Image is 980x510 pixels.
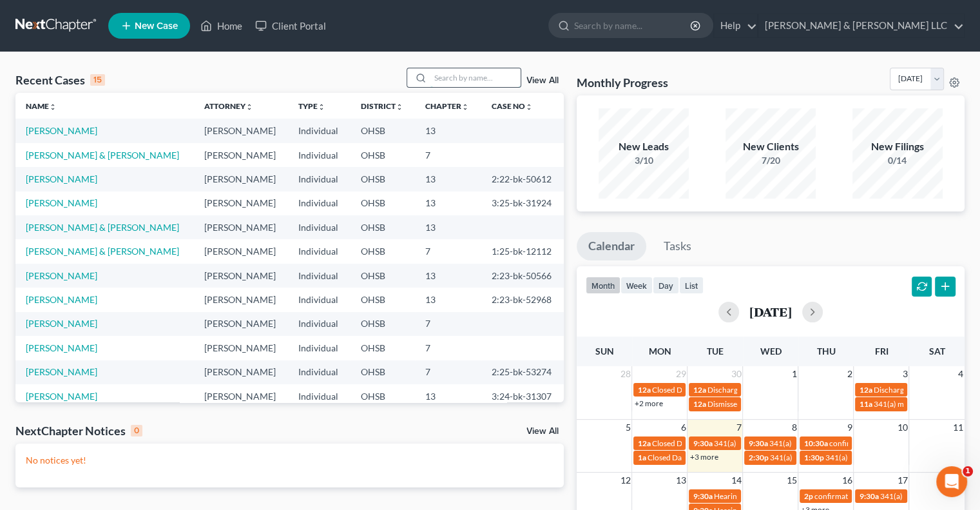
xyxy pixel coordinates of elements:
[852,154,943,167] div: 0/14
[26,270,97,281] a: [PERSON_NAME]
[952,420,965,435] span: 11
[679,420,687,435] span: 6
[713,491,814,501] span: Hearing for [PERSON_NAME]
[577,75,668,90] h3: Monthly Progress
[637,385,650,395] span: 12a
[769,453,894,462] span: 341(a) meeting for [PERSON_NAME]
[245,103,253,111] i: unfold_more
[194,167,289,191] td: [PERSON_NAME]
[351,239,415,263] td: OHSB
[595,346,613,357] span: Sun
[318,103,325,111] i: unfold_more
[790,366,798,382] span: 1
[194,215,289,239] td: [PERSON_NAME]
[713,438,906,448] span: 341(a) meeting for [PERSON_NAME] & [PERSON_NAME]
[415,288,481,311] td: 13
[693,385,706,395] span: 12a
[619,473,631,488] span: 12
[430,68,521,87] input: Search by name...
[769,438,970,448] span: 341(a) meeting for Le [PERSON_NAME] & [PERSON_NAME]
[288,119,350,142] td: Individual
[351,215,415,239] td: OHSB
[525,103,533,111] i: unfold_more
[829,438,974,448] span: confirmation hearing for [PERSON_NAME]
[707,385,832,395] span: Discharge Date for [PERSON_NAME]
[599,154,689,167] div: 3/10
[803,438,827,448] span: 10:30a
[840,473,853,488] span: 16
[415,119,481,142] td: 13
[26,318,97,329] a: [PERSON_NAME]
[790,420,798,435] span: 8
[361,101,403,111] a: Districtunfold_more
[351,119,415,142] td: OHSB
[637,453,646,462] span: 1a
[760,346,781,357] span: Wed
[351,288,415,311] td: OHSB
[651,438,765,448] span: Closed Date for [PERSON_NAME]
[90,74,105,86] div: 15
[693,438,712,448] span: 9:30a
[859,491,878,501] span: 9:30a
[714,14,757,37] a: Help
[415,167,481,191] td: 13
[689,452,718,462] a: +3 more
[693,399,706,409] span: 12a
[845,420,853,435] span: 9
[131,425,142,436] div: 0
[425,101,469,111] a: Chapterunfold_more
[901,366,908,382] span: 3
[15,423,142,438] div: NextChapter Notices
[729,366,742,382] span: 30
[26,101,57,111] a: Nameunfold_more
[288,239,350,263] td: Individual
[194,360,289,384] td: [PERSON_NAME]
[415,143,481,167] td: 7
[194,143,289,167] td: [PERSON_NAME]
[481,239,564,263] td: 1:25-bk-12112
[351,167,415,191] td: OHSB
[526,427,559,436] a: View All
[415,191,481,215] td: 13
[288,384,350,408] td: Individual
[693,491,712,501] span: 9:30a
[194,288,289,311] td: [PERSON_NAME]
[26,454,553,467] p: No notices yet!
[707,399,832,409] span: Dismissed Date for [PERSON_NAME]
[351,312,415,336] td: OHSB
[825,453,949,462] span: 341(a) meeting for [PERSON_NAME]
[194,14,249,37] a: Home
[577,232,646,260] a: Calendar
[194,312,289,336] td: [PERSON_NAME]
[26,342,97,353] a: [PERSON_NAME]
[748,438,767,448] span: 9:30a
[481,360,564,384] td: 2:25-bk-53274
[785,473,798,488] span: 15
[874,346,888,357] span: Fri
[928,346,945,357] span: Sat
[194,239,289,263] td: [PERSON_NAME]
[729,473,742,488] span: 14
[26,197,97,208] a: [PERSON_NAME]
[481,264,564,288] td: 2:23-bk-50566
[288,191,350,215] td: Individual
[586,277,620,294] button: month
[481,167,564,191] td: 2:22-bk-50612
[936,466,967,497] iframe: Intercom live chat
[135,21,178,31] span: New Case
[26,391,97,402] a: [PERSON_NAME]
[803,491,812,501] span: 2p
[647,453,839,462] span: Closed Date for [GEOGRAPHIC_DATA][PERSON_NAME]
[814,491,959,501] span: confirmation hearing for [PERSON_NAME]
[415,384,481,408] td: 13
[748,453,768,462] span: 2:30p
[351,360,415,384] td: OHSB
[288,215,350,239] td: Individual
[674,473,687,488] span: 13
[351,143,415,167] td: OHSB
[637,438,650,448] span: 12a
[288,288,350,311] td: Individual
[481,384,564,408] td: 3:24-bk-31307
[288,336,350,360] td: Individual
[725,154,816,167] div: 7/20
